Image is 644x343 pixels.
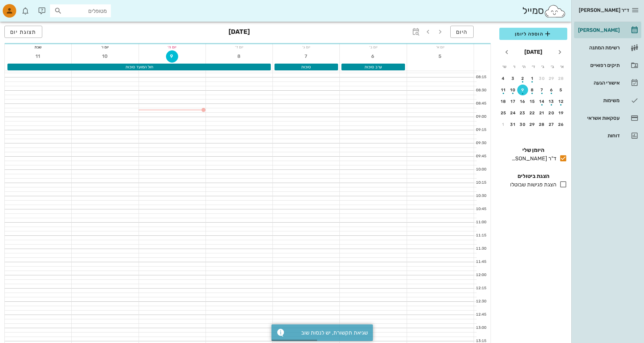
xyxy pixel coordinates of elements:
span: 11 [32,53,44,59]
button: 7 [300,50,312,63]
div: 18 [498,99,509,104]
button: 25 [498,108,509,118]
button: 11 [32,50,44,63]
th: א׳ [558,61,567,72]
span: תג [20,5,24,9]
div: 12:45 [474,312,488,318]
div: 12:30 [474,299,488,304]
button: 28 [536,119,547,130]
div: 23 [517,111,528,115]
a: דוחות [574,128,641,144]
div: [PERSON_NAME] [577,27,620,33]
div: 16 [517,99,528,104]
div: 8 [527,88,538,92]
span: 6 [367,53,379,59]
button: 12 [556,96,567,107]
div: 10:45 [474,206,488,212]
span: 9 [166,53,178,59]
a: תיקים רפואיים [574,57,641,73]
div: 08:15 [474,74,488,80]
th: ה׳ [519,61,528,72]
div: יום ו׳ [72,44,138,50]
button: 27 [546,119,557,130]
button: תצוגת יום [4,26,42,38]
div: שבת [5,44,71,50]
div: רשימת המתנה [577,45,620,50]
button: חודש שעבר [554,46,566,58]
div: משימות [577,98,620,103]
div: 10 [508,88,519,92]
span: 5 [434,53,446,59]
h3: [DATE] [229,26,250,39]
div: יום ד׳ [206,44,272,50]
button: 8 [233,50,245,63]
span: 10 [99,53,111,59]
div: יום ה׳ [139,44,206,50]
span: ערב סוכות [364,65,382,69]
button: 8 [527,85,538,95]
div: הצגת פגישות שבוטלו [507,181,556,189]
span: 8 [233,53,245,59]
button: 1 [498,119,509,130]
span: חול המועד סוכות [125,65,153,69]
button: 5 [556,85,567,95]
div: 10:30 [474,193,488,199]
a: רשימת המתנה [574,40,641,56]
div: 11:30 [474,246,488,252]
h4: היומן שלי [499,146,567,154]
div: עסקאות אשראי [577,115,620,121]
div: אישורי הגעה [577,80,620,86]
div: 09:00 [474,114,488,120]
div: 13 [546,99,557,104]
button: 18 [498,96,509,107]
div: 3 [508,76,519,81]
div: 20 [546,111,557,115]
button: 9 [517,85,528,95]
a: אישורי הגעה [574,75,641,91]
div: 27 [546,122,557,127]
div: 5 [556,88,567,92]
div: 22 [527,111,538,115]
button: 1 [527,73,538,84]
button: חודש הבא [501,46,513,58]
div: 28 [536,122,547,127]
button: 22 [527,108,538,118]
h4: הצגת ביטולים [499,172,567,180]
div: 15 [527,99,538,104]
div: 28 [556,76,567,81]
button: 5 [434,50,446,63]
th: ב׳ [548,61,557,72]
button: 2 [517,73,528,84]
div: 11 [498,88,509,92]
div: 31 [508,122,519,127]
th: ד׳ [529,61,538,72]
button: 28 [556,73,567,84]
div: 14 [536,99,547,104]
button: היום [450,26,474,38]
div: 12:00 [474,272,488,278]
div: 11:00 [474,220,488,225]
a: עסקאות אשראי [574,110,641,126]
div: 12:15 [474,285,488,291]
button: 29 [527,119,538,130]
div: 21 [536,111,547,115]
div: יום ב׳ [340,44,406,50]
button: הוספה ליומן [499,28,567,40]
button: 9 [166,50,178,63]
button: 26 [556,119,567,130]
button: 14 [536,96,547,107]
div: ד"ר [PERSON_NAME] [509,155,556,163]
div: 26 [556,122,567,127]
button: 16 [517,96,528,107]
th: ש׳ [500,61,509,72]
span: 7 [300,53,312,59]
button: 10 [508,85,519,95]
div: 1 [498,122,509,127]
div: 30 [536,76,547,81]
div: 2 [517,76,528,81]
div: יום ג׳ [273,44,339,50]
button: 21 [536,108,547,118]
div: 09:45 [474,154,488,159]
button: 11 [498,85,509,95]
button: 24 [508,108,519,118]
